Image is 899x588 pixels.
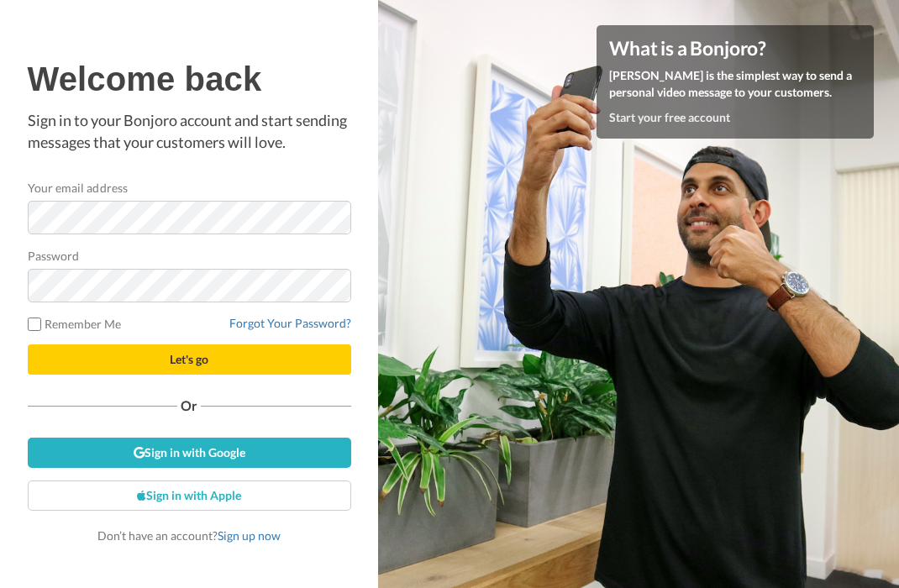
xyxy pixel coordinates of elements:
[170,352,208,366] span: Let's go
[28,60,351,97] h1: Welcome back
[177,400,201,412] span: Or
[28,247,80,265] label: Password
[28,480,351,511] a: Sign in with Apple
[609,110,730,124] a: Start your free account
[609,38,861,59] h4: What is a Bonjoro?
[229,316,351,330] a: Forgot Your Password?
[28,315,122,333] label: Remember Me
[28,344,351,375] button: Let's go
[609,67,861,101] p: [PERSON_NAME] is the simplest way to send a personal video message to your customers.
[28,438,351,468] a: Sign in with Google
[97,528,281,543] span: Don’t have an account?
[28,318,41,331] input: Remember Me
[218,528,281,543] a: Sign up now
[28,179,128,197] label: Your email address
[28,110,351,153] p: Sign in to your Bonjoro account and start sending messages that your customers will love.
